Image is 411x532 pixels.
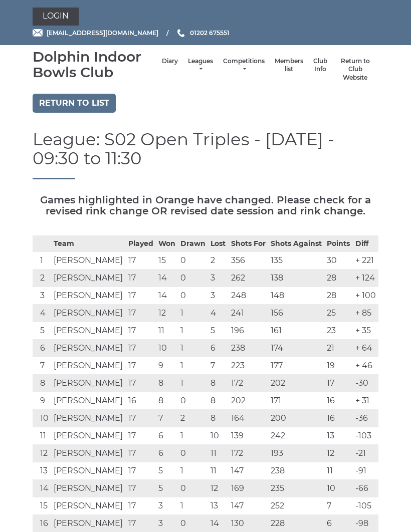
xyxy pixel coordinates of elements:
td: 202 [229,392,268,410]
td: + 85 [353,305,378,322]
td: [PERSON_NAME] [51,445,126,462]
td: 11 [33,427,51,445]
h1: League: S02 Open Triples - [DATE] - 09:30 to 11:30 [33,130,378,179]
span: 01202 675551 [190,29,230,37]
td: 161 [268,322,324,340]
td: 171 [268,392,324,410]
td: [PERSON_NAME] [51,497,126,515]
td: 139 [229,427,268,445]
td: 17 [126,410,156,427]
td: 17 [126,497,156,515]
td: -30 [353,375,378,392]
td: [PERSON_NAME] [51,322,126,340]
td: 5 [208,322,228,340]
td: 17 [126,322,156,340]
td: 1 [178,427,208,445]
td: 1 [178,322,208,340]
td: 30 [324,252,352,270]
td: + 31 [353,392,378,410]
th: Shots Against [268,236,324,252]
td: 6 [208,340,228,357]
th: Diff [353,236,378,252]
td: 9 [156,357,178,375]
td: [PERSON_NAME] [51,305,126,322]
td: [PERSON_NAME] [51,462,126,480]
td: 223 [229,357,268,375]
td: 3 [208,287,228,305]
td: 202 [268,375,324,392]
td: 16 [324,410,352,427]
td: 13 [324,427,352,445]
td: 1 [178,357,208,375]
th: Lost [208,236,228,252]
td: 8 [208,392,228,410]
td: 17 [126,340,156,357]
a: Leagues [188,57,213,74]
td: 164 [229,410,268,427]
a: Login [33,8,79,26]
td: 11 [208,462,228,480]
td: 17 [126,445,156,462]
a: Email [EMAIL_ADDRESS][DOMAIN_NAME] [33,28,158,38]
td: 177 [268,357,324,375]
td: 28 [324,287,352,305]
td: 5 [33,322,51,340]
a: Diary [162,57,178,66]
td: 0 [178,445,208,462]
td: 3 [208,270,228,287]
th: Team [51,236,126,252]
th: Won [156,236,178,252]
td: [PERSON_NAME] [51,357,126,375]
td: 200 [268,410,324,427]
td: 8 [208,375,228,392]
td: 193 [268,445,324,462]
td: 8 [33,375,51,392]
th: Shots For [229,236,268,252]
td: 2 [33,270,51,287]
td: -105 [353,497,378,515]
td: 17 [324,375,352,392]
td: 17 [126,480,156,497]
td: 12 [208,480,228,497]
a: Return to list [33,94,116,113]
td: 356 [229,252,268,270]
td: 8 [156,375,178,392]
td: 23 [324,322,352,340]
td: 1 [178,375,208,392]
td: 13 [33,462,51,480]
td: 0 [178,252,208,270]
td: 0 [178,270,208,287]
td: [PERSON_NAME] [51,252,126,270]
td: 1 [178,305,208,322]
td: 17 [126,287,156,305]
td: 13 [208,497,228,515]
td: + 46 [353,357,378,375]
td: 11 [156,322,178,340]
td: 7 [156,410,178,427]
td: 7 [208,357,228,375]
td: 16 [324,392,352,410]
td: 235 [268,480,324,497]
td: 17 [126,305,156,322]
td: 174 [268,340,324,357]
td: 248 [229,287,268,305]
td: 2 [178,410,208,427]
td: 8 [156,392,178,410]
td: 17 [126,270,156,287]
td: -91 [353,462,378,480]
td: 3 [33,287,51,305]
td: [PERSON_NAME] [51,340,126,357]
th: Drawn [178,236,208,252]
td: 1 [33,252,51,270]
td: 172 [229,375,268,392]
td: 14 [156,270,178,287]
td: 135 [268,252,324,270]
div: Dolphin Indoor Bowls Club [33,49,157,80]
td: 7 [33,357,51,375]
td: 21 [324,340,352,357]
td: 147 [229,497,268,515]
td: 14 [33,480,51,497]
td: 15 [33,497,51,515]
td: [PERSON_NAME] [51,427,126,445]
td: -21 [353,445,378,462]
